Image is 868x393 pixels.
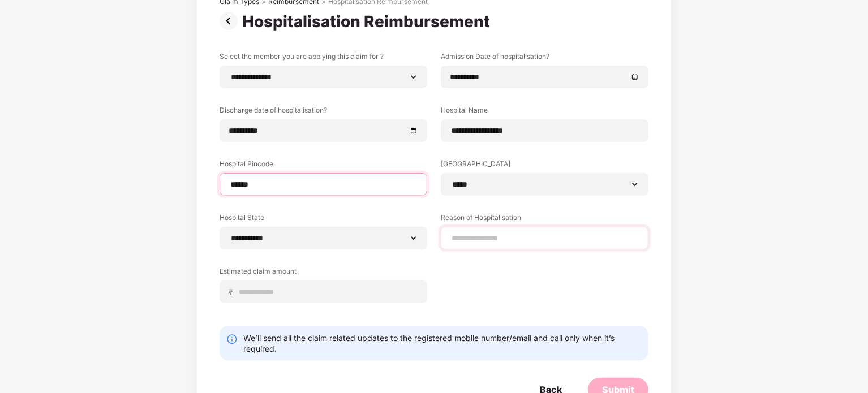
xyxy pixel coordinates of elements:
label: Reason of Hospitalisation [441,213,648,227]
label: Hospital Name [441,105,648,119]
label: Select the member you are applying this claim for ? [220,51,427,66]
label: [GEOGRAPHIC_DATA] [441,159,648,173]
label: Admission Date of hospitalisation? [441,51,648,66]
label: Hospital State [220,213,427,227]
img: svg+xml;base64,PHN2ZyBpZD0iSW5mby0yMHgyMCIgeG1sbnM9Imh0dHA6Ly93d3cudzMub3JnLzIwMDAvc3ZnIiB3aWR0aD... [226,334,238,345]
div: We’ll send all the claim related updates to the registered mobile number/email and call only when... [243,332,642,354]
label: Estimated claim amount [220,266,427,280]
label: Hospital Pincode [220,159,427,173]
img: svg+xml;base64,PHN2ZyBpZD0iUHJldi0zMngzMiIgeG1sbnM9Imh0dHA6Ly93d3cudzMub3JnLzIwMDAvc3ZnIiB3aWR0aD... [220,12,242,30]
div: Hospitalisation Reimbursement [242,12,495,31]
label: Discharge date of hospitalisation? [220,105,427,119]
span: ₹ [229,287,238,297]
